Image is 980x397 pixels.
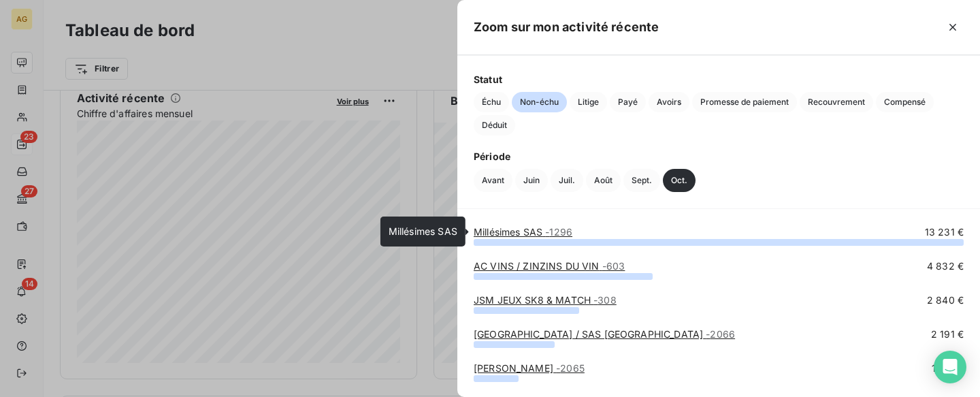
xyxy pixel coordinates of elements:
[389,225,457,237] span: Millésimes SAS
[551,169,583,192] button: Juil.
[556,362,585,374] span: - 2065
[706,328,735,340] span: - 2066
[934,351,966,383] div: Open Intercom Messenger
[474,362,585,374] a: [PERSON_NAME]
[623,169,660,192] button: Sept.
[932,362,964,375] span: 1 217 €
[570,92,607,112] button: Litige
[474,294,617,306] a: JSM JEUX SK8 & MATCH
[876,92,934,112] button: Compensé
[593,294,617,306] span: - 308
[931,328,964,341] span: 2 191 €
[649,92,689,112] button: Avoirs
[515,169,548,192] button: Juin
[474,149,964,163] span: Période
[474,169,512,192] button: Avant
[800,92,873,112] button: Recouvrement
[474,115,515,136] button: Déduit
[474,226,572,238] a: Millésimes SAS
[927,259,964,273] span: 4 832 €
[610,92,646,112] button: Payé
[474,72,964,86] span: Statut
[692,92,797,112] button: Promesse de paiement
[586,169,621,192] button: Août
[663,169,696,192] button: Oct.
[474,18,659,37] h5: Zoom sur mon activité récente
[925,225,964,239] span: 13 231 €
[545,226,572,238] span: - 1296
[474,92,509,112] button: Échu
[602,260,625,272] span: - 603
[927,293,964,307] span: 2 840 €
[474,328,735,340] a: [GEOGRAPHIC_DATA] / SAS [GEOGRAPHIC_DATA]
[512,92,567,112] button: Non-échu
[474,260,625,272] a: AC VINS / ZINZINS DU VIN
